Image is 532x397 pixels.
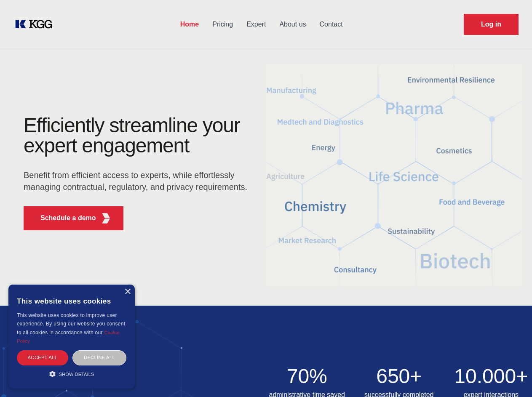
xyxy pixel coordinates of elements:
a: Pricing [206,13,240,35]
h1: Efficiently streamline your expert engagement [24,115,253,156]
div: Show details [17,370,126,378]
div: Accept all [17,350,68,365]
h2: 70% [266,366,348,386]
iframe: Chat Widget [490,357,532,397]
a: Expert [240,13,273,35]
div: Decline all [72,350,126,365]
a: Contact [313,13,350,35]
h2: 650+ [358,366,440,386]
a: KOL Knowledge Platform: Talk to Key External Experts (KEE) [13,18,59,31]
a: About us [273,13,313,35]
button: Schedule a demoKGG Fifth Element RED [24,206,123,230]
p: Benefit from efficient access to experts, while effortlessly managing contractual, regulatory, an... [24,169,253,193]
img: KGG Fifth Element RED [266,55,522,297]
a: Request Demo [464,14,519,35]
div: This website uses cookies [17,291,126,311]
span: Show details [59,372,94,377]
img: KGG Fifth Element RED [101,213,111,224]
p: Schedule a demo [40,213,96,223]
a: Home [174,13,206,35]
a: Cookie Policy [17,330,120,344]
span: This website uses cookies to improve user experience. By using our website you consent to all coo... [17,312,125,336]
div: Close [124,289,131,295]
